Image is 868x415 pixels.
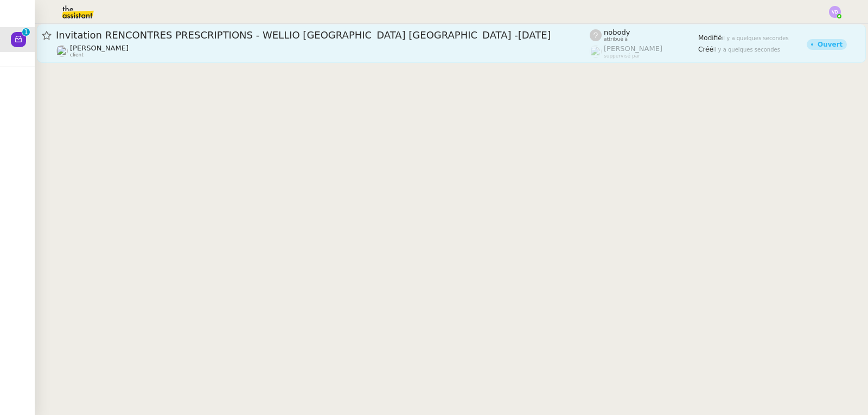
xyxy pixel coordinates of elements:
[722,35,789,41] span: il y a quelques secondes
[590,44,698,59] app-user-label: suppervisé par
[22,28,30,36] nz-badge-sup: 1
[698,34,722,42] span: Modifié
[818,41,843,48] div: Ouvert
[590,28,698,42] app-user-label: attribué à
[590,46,602,58] img: users%2FyQfMwtYgTqhRP2YHWHmG2s2LYaD3%2Favatar%2Fprofile-pic.png
[713,47,780,53] span: il y a quelques secondes
[604,36,628,42] span: attribué à
[56,44,590,58] app-user-detailed-label: client
[70,52,84,58] span: client
[24,28,28,38] p: 1
[56,45,68,57] img: users%2FnSvcPnZyQ0RA1JfSOxSfyelNlJs1%2Favatar%2Fp1050537-640x427.jpg
[70,44,129,52] span: [PERSON_NAME]
[604,28,630,36] span: nobody
[604,44,662,53] span: [PERSON_NAME]
[829,6,841,18] img: svg
[698,46,713,53] span: Créé
[56,30,590,40] span: Invitation RENCONTRES PRESCRIPTIONS - WELLIO [GEOGRAPHIC_DATA] [GEOGRAPHIC_DATA] -[DATE]
[604,53,640,59] span: suppervisé par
